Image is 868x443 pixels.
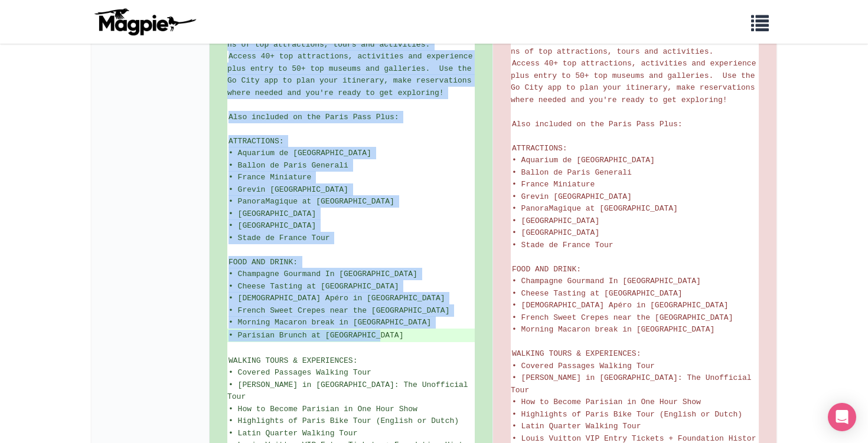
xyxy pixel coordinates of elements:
span: • Champagne Gourmand In [GEOGRAPHIC_DATA] [229,270,417,278]
span: • [DEMOGRAPHIC_DATA] Apéro in [GEOGRAPHIC_DATA] [229,294,445,303]
span: • Highlights of Paris Bike Tour (English or Dutch) [229,416,459,425]
span: • Grevin [GEOGRAPHIC_DATA] [229,185,348,194]
ins: • Parisian Brunch at [GEOGRAPHIC_DATA] [229,330,474,342]
span: • How to Become Parisian in One Hour Show [229,405,417,414]
span: • Morning Macaron break in [GEOGRAPHIC_DATA] [229,318,431,327]
span: • Aquarium de [GEOGRAPHIC_DATA] [512,156,655,165]
span: • France Miniature [229,173,311,182]
span: FOOD AND DRINK: [229,258,298,267]
span: Access 40+ top attractions, activities and experience plus entry to 50+ top museums and galleries... [511,59,761,104]
span: WALKING TOURS & EXPERIENCES: [512,349,641,358]
span: • [GEOGRAPHIC_DATA] [229,221,316,230]
span: • Champagne Gourmand In [GEOGRAPHIC_DATA] [512,277,701,286]
span: • How to Become Parisian in One Hour Show [512,398,701,406]
span: ATTRACTIONS: [512,144,567,153]
span: • Stade de France Tour [229,234,330,242]
img: logo-ab69f6fb50320c5b225c76a69d11143b.png [92,8,198,36]
span: • France Miniature [512,180,595,189]
span: • [DEMOGRAPHIC_DATA] Apéro in [GEOGRAPHIC_DATA] [512,301,729,310]
span: • Cheese Tasting at [GEOGRAPHIC_DATA] [229,282,399,291]
span: ATTRACTIONS: [229,137,284,146]
span: Go City makes sightseeing flexible and hassle-free. Simply purchase a 2 to 6-day pass and get acc... [511,23,756,56]
span: • Morning Macaron break in [GEOGRAPHIC_DATA] [512,325,714,334]
span: • Cheese Tasting at [GEOGRAPHIC_DATA] [512,289,683,298]
span: • [GEOGRAPHIC_DATA] [512,228,599,237]
span: • [PERSON_NAME] in [GEOGRAPHIC_DATA]: The Unofficial Tour [511,373,756,395]
span: • Covered Passages Walking Tour [512,362,655,370]
span: FOOD AND DRINK: [512,265,581,274]
span: • Aquarium de [GEOGRAPHIC_DATA] [229,149,371,157]
span: WALKING TOURS & EXPERIENCES: [229,356,357,365]
span: • Stade de France Tour [512,241,614,250]
span: • [PERSON_NAME] in [GEOGRAPHIC_DATA]: The Unofficial Tour [227,380,472,402]
span: • Ballon de Paris Generali [229,161,348,170]
span: • Highlights of Paris Bike Tour (English or Dutch) [512,410,742,419]
div: Open Intercom Messenger [828,403,856,431]
span: • French Sweet Crepes near the [GEOGRAPHIC_DATA] [512,313,733,322]
span: Also included on the Paris Pass Plus: [512,120,683,129]
span: • [GEOGRAPHIC_DATA] [512,216,599,225]
span: • French Sweet Crepes near the [GEOGRAPHIC_DATA] [229,306,449,315]
span: • Latin Quarter Walking Tour [229,429,357,438]
span: • [GEOGRAPHIC_DATA] [229,209,316,218]
span: • Latin Quarter Walking Tour [512,422,641,431]
span: • PanoraMagique at [GEOGRAPHIC_DATA] [229,197,394,206]
span: • Grevin [GEOGRAPHIC_DATA] [512,192,632,201]
span: Also included on the Paris Pass Plus: [229,113,399,122]
span: Access 40+ top attractions, activities and experience plus entry to 50+ top museums and galleries... [227,52,477,97]
span: • PanoraMagique at [GEOGRAPHIC_DATA] [512,204,678,213]
span: • Covered Passages Walking Tour [229,368,371,377]
span: Go City makes sightseeing flexible and hassle-free. Simply purchase a 2 to 6-day pass and get acc... [227,16,472,49]
span: • Ballon de Paris Generali [512,168,632,177]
